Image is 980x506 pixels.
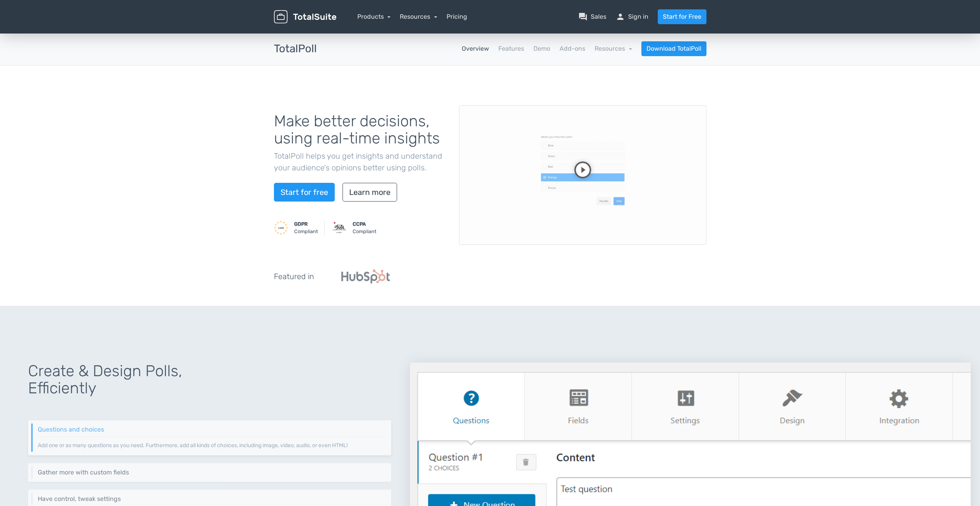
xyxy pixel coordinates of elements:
[332,221,346,235] img: CCPA
[658,9,706,24] a: Start for Free
[616,12,648,21] a: personSign in
[294,221,308,227] strong: GDPR
[341,269,390,283] img: Hubspot
[578,12,588,21] span: question_answer
[274,183,335,202] a: Start for free
[274,272,314,281] h5: Featured in
[498,44,524,53] a: Features
[533,44,550,53] a: Demo
[616,12,625,21] span: person
[353,220,376,235] small: Compliant
[38,437,385,449] p: Add one or as many questions as you need. Furthermore, add all kinds of choices, including image,...
[38,495,385,502] h6: Have control, tweak settings
[38,426,385,433] h6: Questions and choices
[462,44,489,53] a: Overview
[38,469,385,476] h6: Gather more with custom fields
[274,113,447,147] h1: Make better decisions, using real-time insights
[641,41,706,56] a: Download TotalPoll
[274,150,447,173] p: TotalPoll helps you get insights and understand your audience's opinions better using polls.
[294,220,318,235] small: Compliant
[560,44,585,53] a: Add-ons
[400,13,437,20] a: Resources
[595,45,632,52] a: Resources
[274,221,288,235] img: GDPR
[28,363,391,397] h1: Create & Design Polls, Efficiently
[343,183,397,202] a: Learn more
[578,12,606,21] a: question_answerSales
[447,12,467,21] a: Pricing
[274,10,336,24] img: TotalSuite for WordPress
[357,13,391,20] a: Products
[274,43,317,55] h3: TotalPoll
[353,221,366,227] strong: CCPA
